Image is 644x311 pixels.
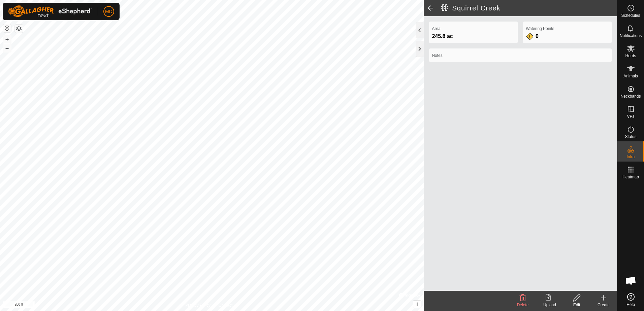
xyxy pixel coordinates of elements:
span: 0 [536,33,539,39]
span: Help [626,303,635,307]
span: Schedules [621,13,640,18]
button: Map Layers [15,25,23,33]
span: VPs [627,114,634,118]
span: Heatmap [622,175,639,179]
button: Reset Map [3,24,11,32]
span: Herds [625,54,636,58]
button: – [3,44,11,52]
span: MD [105,8,112,15]
span: Delete [517,303,529,307]
span: Status [625,135,636,139]
button: + [3,35,11,43]
div: Edit [563,302,590,308]
span: Notifications [620,34,642,38]
span: Neckbands [620,94,641,98]
a: Help [617,290,644,309]
button: i [413,301,421,308]
a: Contact Us [219,302,238,308]
a: Open chat [621,271,641,291]
img: Gallagher Logo [8,5,92,18]
span: Infra [626,155,635,159]
label: Notes [432,53,609,59]
label: Watering Points [526,26,609,32]
div: Create [590,302,617,308]
div: Upload [536,302,563,308]
h2: Squirrel Creek [441,4,617,12]
span: 245.8 ac [432,33,453,39]
label: Area [432,26,515,32]
span: i [416,301,418,307]
a: Privacy Policy [185,302,211,308]
span: Animals [623,74,638,78]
